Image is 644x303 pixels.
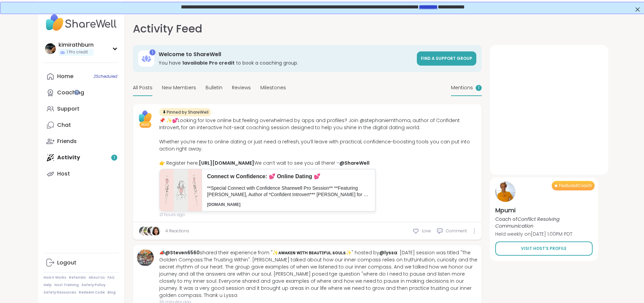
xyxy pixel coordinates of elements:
span: 21 hours ago [159,212,478,218]
span: Comment [446,228,467,234]
b: 1 available Pro credit [182,60,235,66]
a: Connect w Confidence: 💕 Online Dating 💕**Special Connect with Confidence Sharewell Pro Session** ... [159,169,376,212]
img: kimirathburn [45,43,56,54]
i: Conflict Resolving Communication [495,216,559,229]
span: Reviews [232,84,251,91]
img: amyvaninetti [139,227,148,235]
a: Help [44,283,52,287]
div: Pinned by ShareWell [159,108,211,116]
img: cececheng [151,227,160,235]
a: FAQ [108,275,115,280]
span: 1 [478,85,479,91]
img: Steven6560 [137,249,154,266]
span: Love [422,228,431,234]
img: anchor [147,227,156,235]
div: kimirathburn [58,41,94,49]
span: Bulletin [206,84,222,91]
h3: Welcome to ShareWell [159,51,413,58]
div: 📌 ✨💕Looking for love online but feeling overwhelmed by apps and profiles? Join @stephaniemthoma, ... [159,117,478,167]
img: 15690c93-6b96-479b-8ddf-bf221a534493 [160,169,202,211]
span: Host [141,122,149,127]
span: Milestones [260,84,286,91]
a: Referrals [69,275,86,280]
p: **Special Connect with Confidence Sharewell Pro Session** **Featuring [PERSON_NAME], Author of *C... [207,185,370,198]
p: Held weekly on [DATE] 1:00PM PDT [495,231,593,237]
div: Support [57,105,79,113]
div: Chat [57,121,71,129]
a: Visit Host’s Profile [495,241,593,256]
a: @ShareWell [339,160,369,166]
span: 1 Pro credit [67,49,88,55]
iframe: Spotlight [74,90,79,95]
img: ShareWell Nav Logo [44,11,119,34]
a: Host [44,166,119,182]
a: Blog [108,290,116,295]
span: Find a support group [421,55,472,61]
a: Chat [44,117,119,133]
a: Friends [44,133,119,149]
a: Home2Scheduled [44,68,119,85]
a: 4 Reactions [165,228,189,234]
div: Home [57,73,73,80]
a: Redeem Code [79,290,105,295]
a: About Us [89,275,105,280]
img: nanny [143,227,152,235]
div: Friends [57,138,77,145]
a: @lyssa [379,249,397,256]
a: Coaching [44,85,119,101]
a: Host Training [54,283,79,287]
a: ✨ᴀᴡᴀᴋᴇɴ ᴡɪᴛʜ ʙᴇᴀᴜᴛɪғᴜʟ sᴏᴜʟs✨ [272,249,352,256]
span: Mentions [451,84,473,91]
div: Logout [57,259,76,266]
a: How It Works [44,275,66,280]
div: Host [57,170,70,178]
div: 1 [149,49,156,55]
a: [URL][DOMAIN_NAME] [199,160,254,166]
div: 📣 shared their experience from " " hosted by : [DATE] session was titled "The Golden Compass:The ... [159,249,478,299]
a: Safety Policy [81,283,105,287]
h1: Activity Feed [133,21,202,37]
img: Mpumi [495,182,516,202]
a: @Steven6560 [165,249,200,256]
p: Connect w Confidence: 💕 Online Dating 💕 [207,173,370,180]
p: Coach of [495,216,593,229]
span: Featured Coach [559,183,592,188]
a: Find a support group [417,51,476,66]
h3: You have to book a coaching group. [159,60,413,66]
span: All Posts [133,84,152,91]
a: Support [44,101,119,117]
a: Logout [44,255,119,271]
img: ShareWell [137,108,154,125]
span: New Members [162,84,196,91]
h4: Mpumi [495,206,593,214]
span: Visit Host’s Profile [521,246,567,252]
p: [DOMAIN_NAME] [207,202,370,208]
span: 2 Scheduled [94,74,117,79]
div: Coaching [57,89,84,96]
a: Safety Resources [44,290,76,295]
